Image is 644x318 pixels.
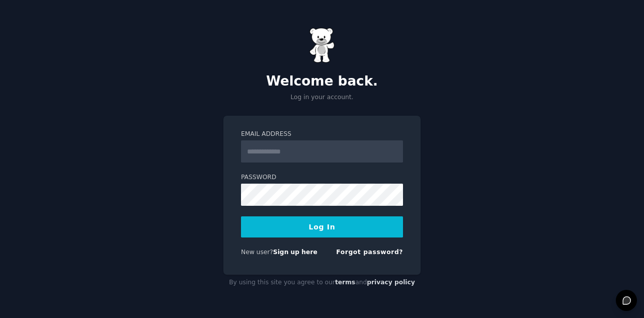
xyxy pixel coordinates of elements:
[241,249,273,256] span: New user?
[309,28,335,63] img: Gummy Bear
[241,173,403,182] label: Password
[367,279,415,286] a: privacy policy
[273,249,317,256] a: Sign up here
[223,93,421,102] p: Log in your account.
[223,275,421,291] div: By using this site you agree to our and
[336,249,403,256] a: Forgot password?
[241,216,403,237] button: Log In
[335,279,355,286] a: terms
[223,73,421,90] h2: Welcome back.
[241,130,403,139] label: Email Address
